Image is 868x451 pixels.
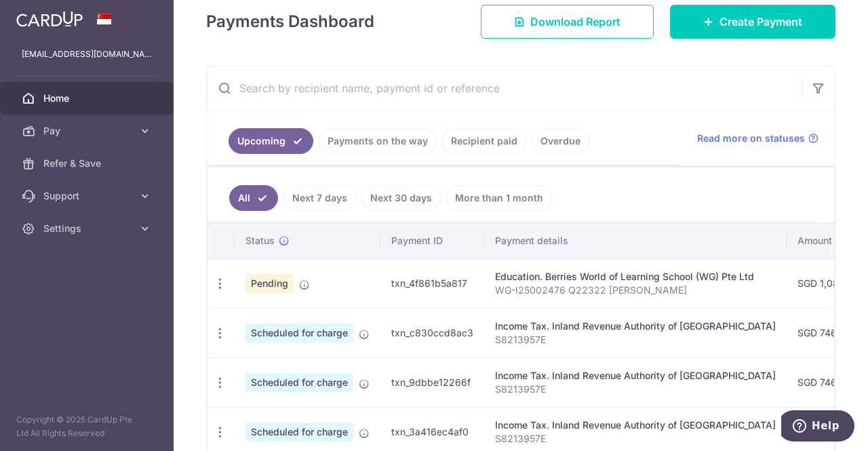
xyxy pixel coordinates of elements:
a: More than 1 month [446,185,552,211]
a: Next 7 days [283,185,356,211]
td: txn_c830ccd8ac3 [380,308,484,357]
div: Income Tax. Inland Revenue Authority of [GEOGRAPHIC_DATA] [495,369,776,383]
p: S8213957E [495,432,776,446]
span: Settings [43,222,133,235]
span: Scheduled for charge [245,373,353,392]
a: All [229,185,278,211]
th: Payment ID [380,223,484,258]
div: Education. Berries World of Learning School (WG) Pte Ltd [495,270,776,283]
a: Upcoming [229,128,313,154]
input: Search by recipient name, payment id or reference [207,66,802,110]
span: Refer & Save [43,157,133,170]
span: Pay [43,124,133,138]
span: Download Report [530,14,620,30]
iframe: Opens a widget where you can find more information [781,410,854,444]
div: Income Tax. Inland Revenue Authority of [GEOGRAPHIC_DATA] [495,319,776,333]
a: Payments on the way [319,128,437,154]
th: Payment details [484,223,787,258]
span: Amount [797,234,832,248]
span: Scheduled for charge [245,323,353,342]
span: Home [43,92,133,105]
a: Read more on statuses [697,132,818,145]
td: txn_9dbbe12266f [380,357,484,407]
img: CardUp [16,11,83,27]
p: S8213957E [495,383,776,396]
a: Next 30 days [361,185,441,211]
span: Support [43,189,133,203]
div: Income Tax. Inland Revenue Authority of [GEOGRAPHIC_DATA] [495,418,776,432]
td: txn_4f861b5a817 [380,258,484,308]
span: Pending [245,274,294,293]
p: [EMAIL_ADDRESS][DOMAIN_NAME] [22,47,152,61]
a: Overdue [532,128,589,154]
span: Read more on statuses [697,132,805,145]
span: Status [245,234,275,248]
a: Download Report [481,5,654,39]
span: Create Payment [719,14,802,30]
a: Create Payment [670,5,835,39]
p: WG-I25002476 Q22322 [PERSON_NAME] [495,283,776,297]
p: S8213957E [495,333,776,347]
span: Scheduled for charge [245,423,353,442]
h4: Payments Dashboard [206,9,374,34]
a: Recipient paid [442,128,526,154]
